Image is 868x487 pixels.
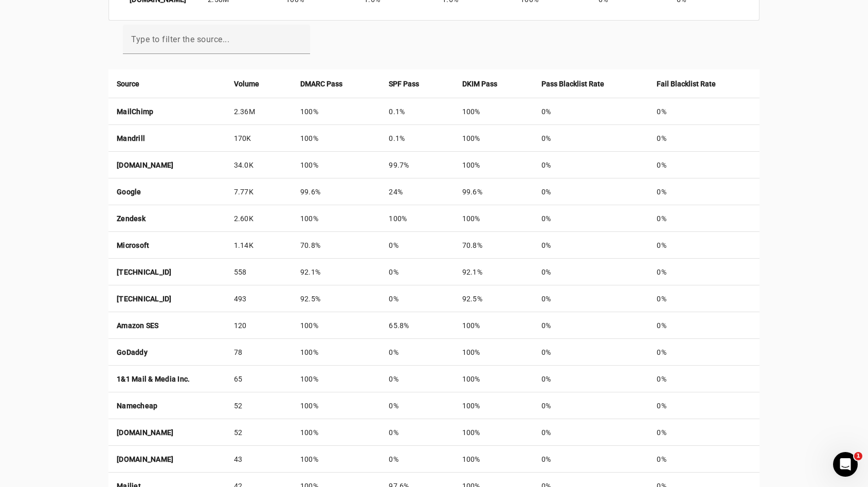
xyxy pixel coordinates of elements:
[226,446,292,473] td: 43
[292,366,381,392] td: 100%
[300,78,372,89] div: DMARC Pass
[657,78,716,89] strong: Fail Blacklist Rate
[454,125,533,152] td: 100%
[533,446,649,473] td: 0%
[292,312,381,339] td: 100%
[117,268,172,276] strong: [TECHNICAL_ID]
[117,295,172,303] strong: [TECHNICAL_ID]
[234,78,259,89] strong: Volume
[234,78,284,89] div: Volume
[462,78,525,89] div: DKIM Pass
[292,419,381,446] td: 100%
[226,98,292,125] td: 2.36M
[648,446,759,473] td: 0%
[292,259,381,285] td: 92.1%
[533,205,649,232] td: 0%
[117,455,173,463] strong: [DOMAIN_NAME]
[533,339,649,366] td: 0%
[648,419,759,446] td: 0%
[117,402,157,410] strong: Namecheap
[226,339,292,366] td: 78
[292,339,381,366] td: 100%
[381,419,454,446] td: 0%
[226,285,292,312] td: 493
[292,446,381,473] td: 100%
[454,446,533,473] td: 100%
[454,285,533,312] td: 92.5%
[454,392,533,419] td: 100%
[117,321,159,330] strong: Amazon SES
[381,339,454,366] td: 0%
[454,232,533,259] td: 70.8%
[226,366,292,392] td: 65
[648,312,759,339] td: 0%
[117,214,146,223] strong: Zendesk
[381,152,454,178] td: 99.7%
[533,232,649,259] td: 0%
[226,152,292,178] td: 34.0K
[381,392,454,419] td: 0%
[454,259,533,285] td: 92.1%
[541,78,604,89] strong: Pass Blacklist Rate
[226,125,292,152] td: 170K
[381,178,454,205] td: 24%
[117,348,148,356] strong: GoDaddy
[292,232,381,259] td: 70.8%
[131,34,229,44] mat-label: Type to filter the source...
[117,428,173,437] strong: [DOMAIN_NAME]
[648,205,759,232] td: 0%
[381,232,454,259] td: 0%
[226,178,292,205] td: 7.77K
[117,78,139,89] strong: Source
[657,78,751,89] div: Fail Blacklist Rate
[117,78,218,89] div: Source
[389,78,445,89] div: SPF Pass
[381,285,454,312] td: 0%
[648,232,759,259] td: 0%
[533,178,649,205] td: 0%
[854,452,862,460] span: 1
[226,392,292,419] td: 52
[117,188,141,196] strong: Google
[292,152,381,178] td: 100%
[454,419,533,446] td: 100%
[292,205,381,232] td: 100%
[533,392,649,419] td: 0%
[648,152,759,178] td: 0%
[292,98,381,125] td: 100%
[648,259,759,285] td: 0%
[117,161,173,169] strong: [DOMAIN_NAME]
[381,205,454,232] td: 100%
[292,125,381,152] td: 100%
[381,125,454,152] td: 0.1%
[454,178,533,205] td: 99.6%
[541,78,641,89] div: Pass Blacklist Rate
[533,259,649,285] td: 0%
[648,366,759,392] td: 0%
[533,419,649,446] td: 0%
[226,232,292,259] td: 1.14K
[117,241,149,249] strong: Microsoft
[533,98,649,125] td: 0%
[226,312,292,339] td: 120
[117,375,190,383] strong: 1&1 Mail & Media Inc.
[454,312,533,339] td: 100%
[648,339,759,366] td: 0%
[648,285,759,312] td: 0%
[226,259,292,285] td: 558
[454,366,533,392] td: 100%
[389,78,419,89] strong: SPF Pass
[117,107,153,116] strong: MailChimp
[292,285,381,312] td: 92.5%
[533,285,649,312] td: 0%
[648,392,759,419] td: 0%
[648,125,759,152] td: 0%
[381,98,454,125] td: 0.1%
[292,178,381,205] td: 99.6%
[533,152,649,178] td: 0%
[462,78,497,89] strong: DKIM Pass
[533,312,649,339] td: 0%
[648,98,759,125] td: 0%
[292,392,381,419] td: 100%
[381,366,454,392] td: 0%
